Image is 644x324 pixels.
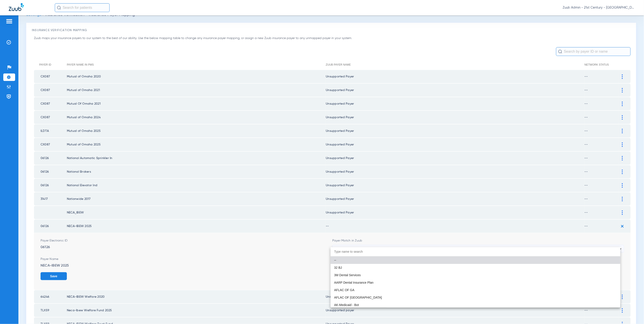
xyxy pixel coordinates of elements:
[334,274,361,277] span: 3M Dental Services
[334,266,342,269] span: 32 BJ
[334,303,359,306] span: AK-Medicaid - Bot
[334,288,354,292] span: AFLAC OF GA
[331,247,620,256] input: dropdown search
[334,296,382,299] span: AFLAC OF [GEOGRAPHIC_DATA]
[334,259,336,262] span: --
[334,281,374,284] span: AARP Dental Insurance Plan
